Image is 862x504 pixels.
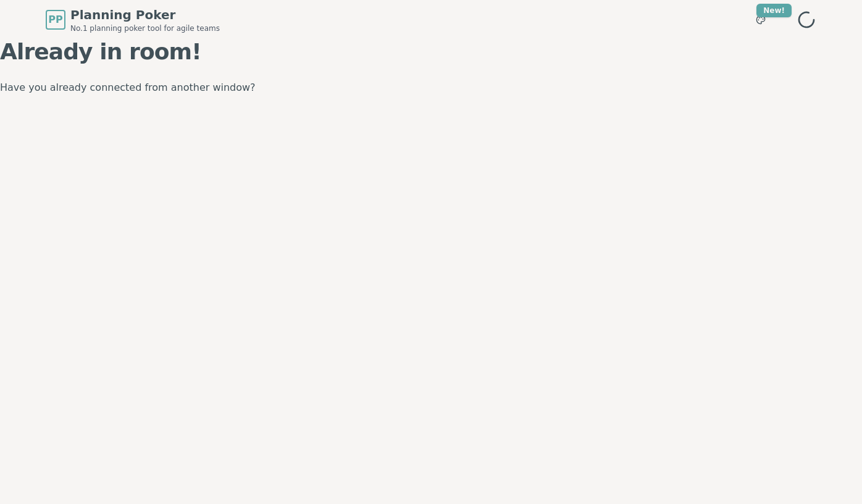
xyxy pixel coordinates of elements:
[70,6,220,23] span: Planning Poker
[48,12,62,27] span: PP
[70,23,220,33] span: No.1 planning poker tool for agile teams
[750,9,772,31] button: New!
[46,6,220,33] a: PPPlanning PokerNo.1 planning poker tool for agile teams
[756,4,792,17] div: New!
